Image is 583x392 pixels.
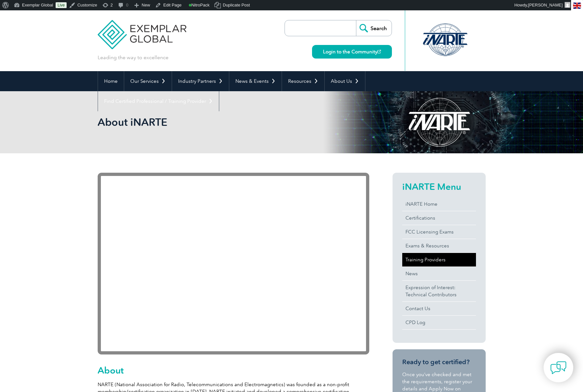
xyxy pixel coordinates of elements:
[402,281,476,301] a: Expression of Interest:Technical Contributors
[282,71,324,91] a: Resources
[402,181,476,192] h2: iNARTE Menu
[98,117,369,127] h2: About iNARTE
[402,225,476,239] a: FCC Licensing Exams
[402,302,476,315] a: Contact Us
[98,10,187,49] img: Exemplar Global
[229,71,282,91] a: News & Events
[98,91,219,111] a: Find Certified Professional / Training Provider
[550,360,567,376] img: contact-chat.png
[402,239,476,253] a: Exams & Resources
[56,2,67,8] a: Live
[402,358,476,366] h3: Ready to get certified?
[124,71,172,91] a: Our Services
[402,316,476,329] a: CPD Log
[402,197,476,211] a: iNARTE Home
[98,365,369,376] h2: About
[98,173,369,354] iframe: YouTube video player
[402,253,476,267] a: Training Providers
[172,71,229,91] a: Industry Partners
[98,71,124,91] a: Home
[312,45,392,59] a: Login to the Community
[402,267,476,280] a: News
[377,50,381,53] img: open_square.png
[573,3,581,9] img: en
[98,54,168,61] p: Leading the way to excellence
[402,211,476,225] a: Certifications
[356,20,392,36] input: Search
[528,3,563,7] span: [PERSON_NAME]
[325,71,365,91] a: About Us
